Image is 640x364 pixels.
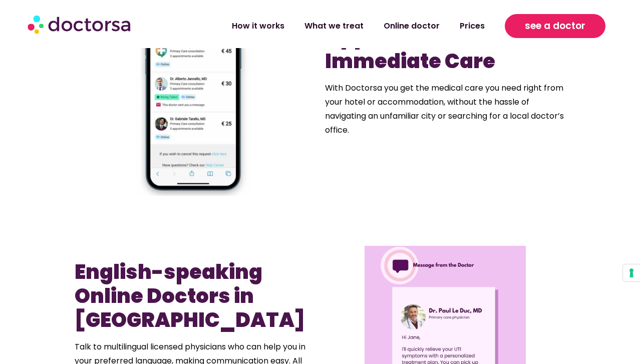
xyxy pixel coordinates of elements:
span: see a doctor [525,18,585,34]
p: With Doctorsa you get the medical care you need right from your hotel or accommodation, without t... [325,81,565,137]
a: What we treat [294,15,374,38]
a: see a doctor [505,14,605,38]
a: How it works [222,15,294,38]
button: Your consent preferences for tracking technologies [623,264,640,281]
nav: Menu [172,15,495,38]
a: Prices [450,15,495,38]
b: English-speaking Online Doctors in [GEOGRAPHIC_DATA] [75,258,305,334]
a: Online doctor [374,15,450,38]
